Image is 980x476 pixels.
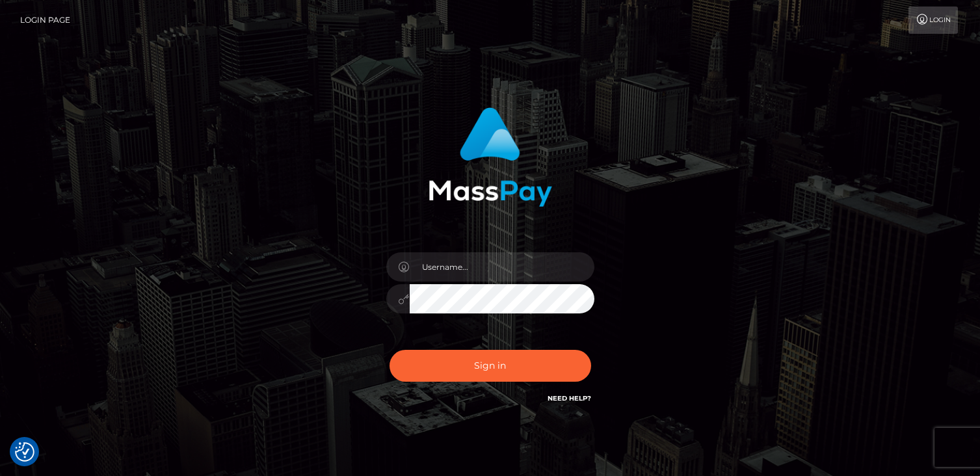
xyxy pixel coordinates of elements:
a: Need Help? [548,394,591,403]
a: Login Page [20,7,70,34]
button: Consent Preferences [15,442,34,462]
img: Revisit consent button [15,442,34,462]
img: MassPay Login [429,107,552,207]
a: Login [908,7,958,34]
input: Username... [410,252,594,282]
button: Sign in [390,350,591,382]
